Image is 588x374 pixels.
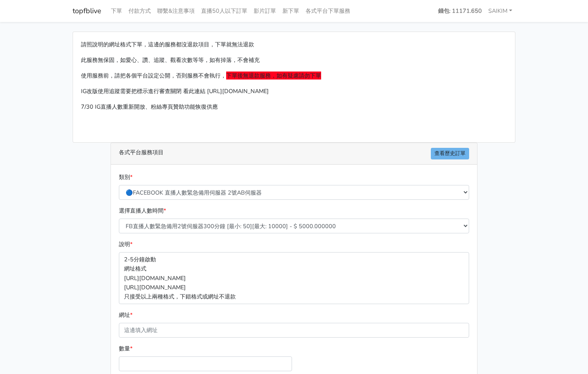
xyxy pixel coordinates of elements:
a: 錢包: 11171.650 [435,3,485,19]
p: 此服務無保固，如愛心、讚、追蹤、觀看次數等等，如有掉落，不會補充 [81,56,507,65]
label: 網址 [119,310,132,320]
a: 聯繫&注意事項 [154,3,198,19]
label: 類別 [119,173,132,182]
input: 這邊填入網址 [119,323,469,338]
strong: 錢包: 11171.650 [438,7,482,15]
a: 影片訂單 [251,3,279,19]
p: 7/30 IG直播人數重新開放、粉絲專頁贊助功能恢復供應 [81,102,507,111]
label: 選擇直播人數時間 [119,206,166,215]
p: IG改版使用追蹤需要把標示進行審查關閉 看此連結 [URL][DOMAIN_NAME] [81,87,507,96]
label: 說明 [119,240,132,249]
p: 請照說明的網址格式下單，這邊的服務都沒退款項目，下單就無法退款 [81,40,507,49]
a: 查看歷史訂單 [431,148,469,159]
a: SAIKIM [485,3,515,19]
a: 各式平台下單服務 [302,3,353,19]
a: 付款方式 [125,3,154,19]
span: 下單後無退款服務，如有疑慮請勿下單 [226,72,321,80]
div: 各式平台服務項目 [111,143,477,165]
p: 2-5分鐘啟動 網址格式 [URL][DOMAIN_NAME] [URL][DOMAIN_NAME] 只接受以上兩種格式，下錯格式或網址不退款 [119,252,469,304]
label: 數量 [119,344,132,353]
a: 新下單 [279,3,302,19]
a: topfblive [73,3,101,19]
a: 直播50人以下訂單 [198,3,251,19]
a: 下單 [108,3,125,19]
p: 使用服務前，請把各個平台設定公開，否則服務不會執行， [81,71,507,80]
